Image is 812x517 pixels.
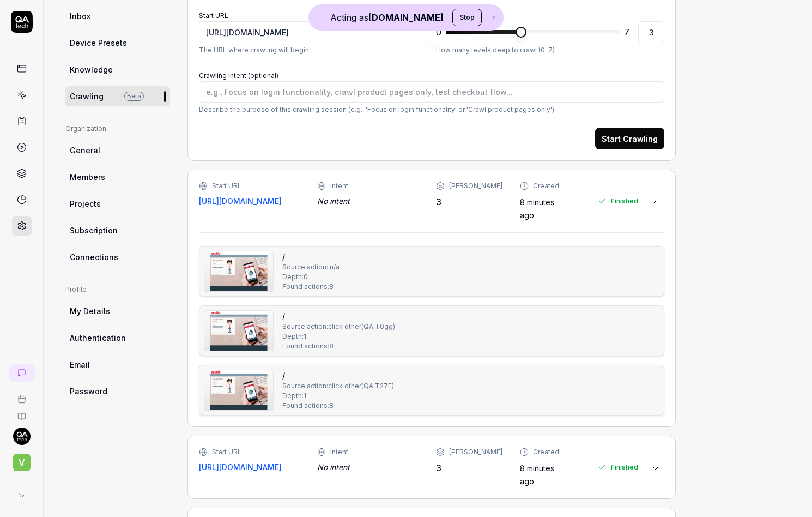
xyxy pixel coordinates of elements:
[65,33,170,53] a: Device Presets
[65,285,170,294] div: Profile
[65,220,170,241] a: Subscription
[436,195,502,208] div: 3
[65,59,170,80] a: Knowledge
[520,197,554,220] time: 8 minutes ago
[199,195,282,207] a: [URL][DOMAIN_NAME]
[70,10,90,22] span: Inbox
[65,167,170,187] a: Members
[282,332,306,341] span: Depth: 1
[533,181,559,191] div: Created
[436,26,441,39] span: 0
[199,11,228,20] label: Start URL
[436,461,502,474] div: 3
[330,181,348,191] div: Intent
[70,305,110,317] span: My Details
[199,45,427,55] p: The URL where crawling will begin
[4,404,39,421] a: Documentation
[4,386,39,404] a: Book a call with us
[520,464,554,486] time: 8 minutes ago
[282,391,306,401] span: Depth: 1
[199,461,282,473] a: [URL][DOMAIN_NAME]
[124,92,144,101] span: Beta
[65,328,170,348] a: Authentication
[282,310,285,322] a: /
[282,272,308,282] span: Depth: 0
[436,11,488,20] label: Maximum Depth
[65,381,170,401] a: Password
[199,21,427,43] input: https://eurocardnrt02-uat.acubiz.com/
[595,128,664,149] button: Start Crawling
[70,332,126,344] span: Authentication
[70,91,104,102] span: Crawling
[65,124,170,134] div: Organization
[9,364,35,382] a: New conversation
[212,181,241,191] div: Start URL
[13,428,31,445] img: 7ccf6c19-61ad-4a6c-8811-018b02a1b829.jpg
[533,447,559,457] div: Created
[449,447,502,457] div: [PERSON_NAME]
[282,341,334,351] span: Found actions: 8
[282,401,334,411] span: Found actions: 8
[598,447,638,488] div: Finished
[65,194,170,214] a: Projects
[70,386,107,397] span: Password
[212,447,241,457] div: Start URL
[452,9,482,26] button: Stop
[282,370,285,381] a: /
[282,282,334,292] span: Found actions: 8
[436,45,664,55] p: How many levels deep to crawl (0-7)
[624,26,629,39] span: 7
[282,322,395,332] div: Source action: click other ( QA.T0gg )
[70,171,105,183] span: Members
[199,105,664,115] p: Describe the purpose of this crawling session (e.g., 'Focus on login functionality' or 'Crawl pro...
[317,195,418,207] div: No intent
[70,225,118,236] span: Subscription
[204,311,273,351] img: Screenshot
[204,370,273,410] img: Screenshot
[317,461,418,473] div: No intent
[65,247,170,267] a: Connections
[65,354,170,375] a: Email
[70,64,113,75] span: Knowledge
[70,198,101,209] span: Projects
[70,251,118,263] span: Connections
[13,454,31,471] span: V
[204,251,273,291] img: Screenshot
[282,251,285,262] a: /
[449,181,502,191] div: [PERSON_NAME]
[598,181,638,221] div: Finished
[4,445,39,473] button: V
[282,381,394,391] div: Source action: click other ( QA.T27E )
[282,262,340,272] span: Source action: n/a
[65,86,170,106] a: CrawlingBeta
[65,6,170,26] a: Inbox
[65,301,170,321] a: My Details
[65,140,170,160] a: General
[70,359,90,370] span: Email
[199,71,278,80] label: Crawling Intent (optional)
[70,37,127,49] span: Device Presets
[70,145,100,156] span: General
[330,447,348,457] div: Intent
